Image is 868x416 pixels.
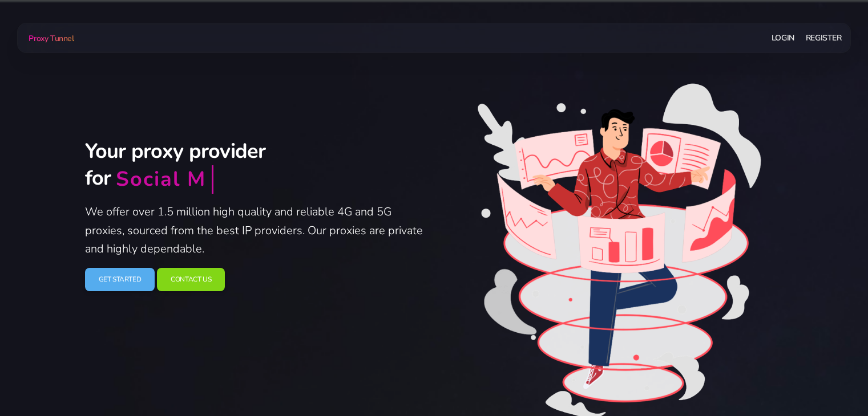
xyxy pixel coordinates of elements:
a: Register [806,27,842,48]
span: Proxy Tunnel [29,33,74,44]
p: We offer over 1.5 million high quality and reliable 4G and 5G proxies, sourced from the best IP p... [85,203,427,259]
a: Proxy Tunnel [26,29,74,47]
h2: Your proxy provider for [85,138,427,194]
div: Social M [116,166,206,193]
iframe: Webchat Widget [700,230,854,402]
a: Get Started [85,268,155,291]
a: Login [772,27,794,48]
a: Contact Us [157,268,225,291]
